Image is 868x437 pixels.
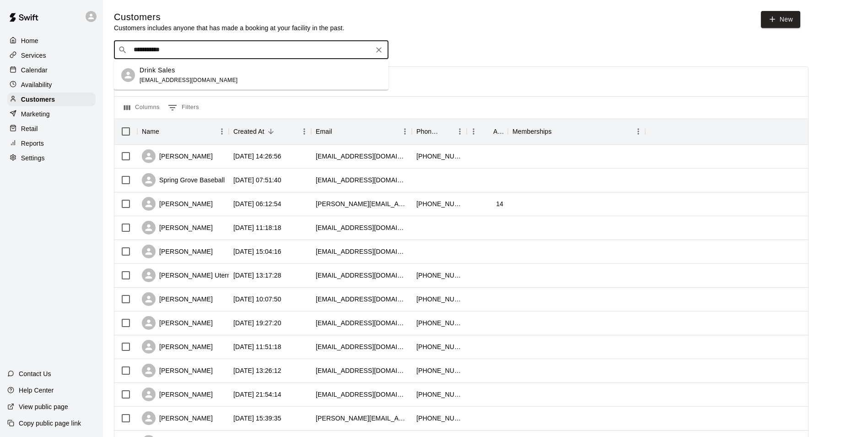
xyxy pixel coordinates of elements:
button: Sort [264,125,277,138]
div: Memberships [512,119,552,144]
div: courtneybaker35@yahoo.com [316,342,407,351]
a: Marketing [7,107,96,121]
div: 14 [496,199,503,208]
button: Menu [631,125,645,138]
button: Menu [297,125,311,138]
p: Copy public page link [19,419,81,428]
div: 2025-08-06 06:12:54 [233,199,281,208]
div: Search customers by name or email [114,41,388,59]
button: Menu [215,125,229,138]
button: Select columns [122,100,162,115]
div: 2025-07-16 13:26:12 [233,366,281,375]
div: 2025-07-21 19:27:20 [233,318,281,328]
div: Email [311,119,412,144]
p: View public page [19,402,68,411]
button: Sort [552,125,565,138]
div: Name [142,119,159,144]
div: +17173536941 [416,295,462,304]
div: 2025-07-10 15:39:35 [233,414,281,423]
div: corydonahue@hotmail.com [316,318,407,328]
div: tylerfields51@gmail.com [316,295,407,304]
div: +17174348148 [416,199,462,208]
div: 2025-08-08 07:51:40 [233,175,281,185]
a: Retail [7,122,96,136]
div: [PERSON_NAME] [142,316,213,330]
div: pennington.heather729@gmail.com [316,414,407,423]
div: Created At [233,119,264,144]
div: ashley.whitmore90@yahoo.com [316,271,407,280]
a: Availability [7,78,96,92]
div: brandylmartin201@gmail.com [316,390,407,399]
button: Sort [159,125,172,138]
div: Drink Sales [121,68,135,82]
div: 2025-07-22 10:07:50 [233,295,281,304]
div: Spring Grove Baseball [142,173,225,187]
button: Sort [480,125,493,138]
button: Sort [332,125,345,138]
p: Reports [21,139,44,148]
button: Sort [440,125,453,138]
div: 2025-07-21 11:51:18 [233,342,281,351]
div: +17175153575 [416,152,462,161]
div: Email [316,119,332,144]
div: [PERSON_NAME] [142,364,213,377]
button: Menu [453,125,467,138]
p: Calendar [21,66,48,75]
div: 2025-07-31 15:04:16 [233,247,281,256]
div: Age [493,119,503,144]
div: 2025-07-25 13:17:28 [233,271,281,280]
div: Memberships [508,119,645,144]
div: president@springgrovebaseball.com [316,175,407,185]
div: Name [137,119,229,144]
a: Home [7,34,96,48]
button: Menu [467,125,480,138]
div: kkauffmann42@gmail.com [316,223,407,232]
div: Phone Number [412,119,467,144]
p: Customers includes anyone that has made a booking at your facility in the past. [114,23,345,33]
p: Retail [21,124,38,133]
div: jwmcmahon4@gmail.com [316,152,407,161]
div: [PERSON_NAME] Utermahlen [142,268,248,282]
div: [PERSON_NAME] [142,245,213,258]
div: 2025-07-13 21:54:14 [233,390,281,399]
p: Services [21,51,46,60]
a: Reports [7,137,96,150]
button: Show filters [166,100,201,115]
div: christopher.tawney@kloeckner.com [316,199,407,208]
a: Customers [7,93,96,106]
div: [PERSON_NAME] [142,197,213,211]
a: Services [7,49,96,62]
h5: Customers [114,11,345,23]
p: Contact Us [19,369,51,378]
div: Created At [229,119,311,144]
div: Phone Number [416,119,440,144]
div: [PERSON_NAME] [142,340,213,354]
button: Menu [398,125,412,138]
p: Drink Sales [140,66,175,75]
p: Settings [21,153,45,163]
div: [PERSON_NAME] [142,411,213,425]
a: Settings [7,151,96,165]
div: [PERSON_NAME] [142,292,213,306]
div: +17175862457 [416,342,462,351]
p: Marketing [21,109,50,119]
div: +17175217093 [416,390,462,399]
div: +17176540700 [416,318,462,328]
span: [EMAIL_ADDRESS][DOMAIN_NAME] [140,77,238,83]
div: +14439294376 [416,414,462,423]
div: cangeletti18@gmail.com [316,366,407,375]
div: jessestank@gmail.com [316,247,407,256]
div: 2025-08-05 11:18:18 [233,223,281,232]
p: Home [21,36,38,45]
div: Age [467,119,508,144]
a: Calendar [7,63,96,77]
div: [PERSON_NAME] [142,149,213,163]
div: +12406268823 [416,271,462,280]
